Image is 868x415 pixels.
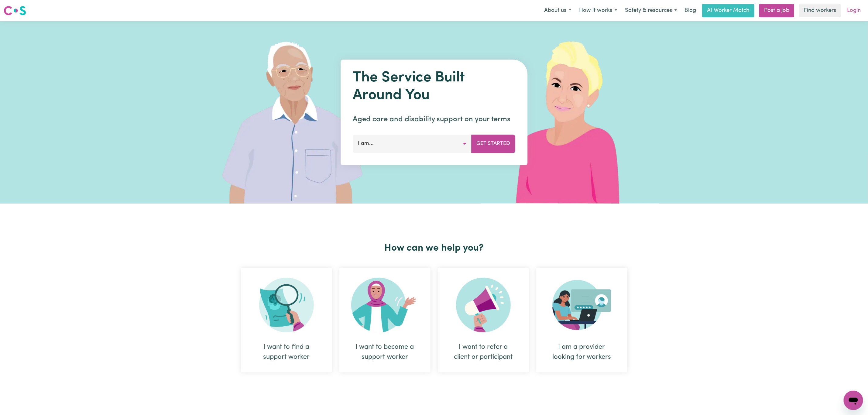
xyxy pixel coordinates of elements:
[799,4,841,17] a: Find workers
[354,342,416,362] div: I want to become a support worker
[702,4,754,17] a: AI Worker Match
[843,4,864,17] a: Login
[540,4,575,17] button: About us
[259,278,314,332] img: Search
[237,242,631,254] h2: How can we help you?
[339,268,431,372] div: I want to become a support worker
[256,342,317,362] div: I want to find a support worker
[4,5,26,16] img: Careseekers logo
[551,342,613,362] div: I am a provider looking for workers
[552,278,611,332] img: Provider
[759,4,794,17] a: Post a job
[353,69,515,104] h1: The Service Built Around You
[471,135,515,153] button: Get Started
[241,268,332,372] div: I want to find a support worker
[681,4,700,17] a: Blog
[536,268,627,372] div: I am a provider looking for workers
[351,278,419,332] img: Become Worker
[456,278,511,332] img: Refer
[438,268,529,372] div: I want to refer a client or participant
[4,4,26,18] a: Careseekers logo
[621,4,681,17] button: Safety & resources
[353,135,472,153] button: I am...
[844,391,863,410] iframe: Button to launch messaging window, conversation in progress
[452,342,514,362] div: I want to refer a client or participant
[353,114,515,125] p: Aged care and disability support on your terms
[575,4,621,17] button: How it works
